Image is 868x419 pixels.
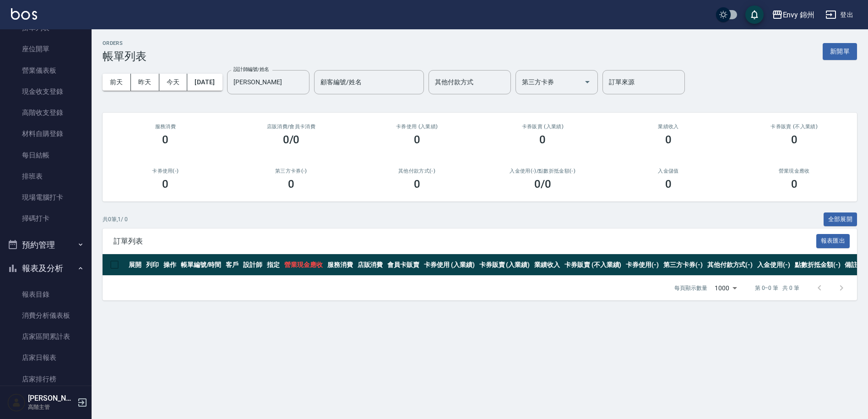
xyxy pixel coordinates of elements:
h2: 卡券使用 (入業績) [365,124,469,130]
th: 指定 [265,254,282,276]
p: 第 0–0 筆 共 0 筆 [755,284,799,292]
a: 店家排行榜 [4,369,88,390]
a: 每日結帳 [4,145,88,166]
a: 材料自購登錄 [4,123,88,144]
h2: 第三方卡券(-) [239,168,343,174]
a: 掃碼打卡 [4,208,88,229]
th: 卡券使用 (入業績) [422,254,477,276]
button: 今天 [159,74,188,91]
button: Open [580,75,595,89]
button: 全部展開 [824,212,857,227]
h2: ORDERS [103,40,146,46]
h3: 0 [162,178,168,190]
th: 操作 [161,254,179,276]
h2: 店販消費 /會員卡消費 [239,124,343,130]
th: 備註 [842,254,860,276]
th: 列印 [144,254,161,276]
h2: 卡券使用(-) [114,168,217,174]
th: 客戶 [223,254,241,276]
button: 昨天 [131,74,159,91]
a: 報表匯出 [816,236,850,245]
h3: 0 [665,178,672,190]
h2: 入金使用(-) /點數折抵金額(-) [491,168,595,174]
h2: 其他付款方式(-) [365,168,469,174]
p: 每頁顯示數量 [674,284,707,292]
h2: 入金儲值 [617,168,721,174]
h2: 營業現金應收 [742,168,846,174]
h3: 服務消費 [114,124,217,130]
h3: 0/0 [283,133,300,146]
a: 消費分析儀表板 [4,305,88,326]
button: 前天 [103,74,131,91]
button: 登出 [822,6,857,23]
th: 會員卡販賣 [385,254,422,276]
h3: 0 /0 [534,178,551,190]
button: save [745,5,764,24]
th: 帳單編號/時間 [179,254,224,276]
button: 報表及分析 [4,256,88,280]
a: 現金收支登錄 [4,81,88,102]
th: 卡券販賣 (不入業績) [562,254,624,276]
th: 業績收入 [532,254,562,276]
th: 設計師 [241,254,265,276]
a: 現場電腦打卡 [4,187,88,208]
h3: 0 [665,133,672,146]
a: 高階收支登錄 [4,102,88,123]
h3: 0 [288,178,294,190]
button: Envy 錦州 [768,5,819,24]
p: 高階主管 [28,403,75,411]
th: 店販消費 [355,254,385,276]
h3: 0 [791,178,797,190]
h3: 0 [791,133,797,146]
th: 入金使用(-) [755,254,792,276]
th: 其他付款方式(-) [705,254,755,276]
label: 設計師編號/姓名 [233,66,269,73]
h3: 0 [414,133,420,146]
h2: 業績收入 [617,124,721,130]
h2: 卡券販賣 (入業績) [491,124,595,130]
button: 報表匯出 [816,234,850,248]
th: 點數折抵金額(-) [792,254,843,276]
th: 第三方卡券(-) [661,254,705,276]
h3: 0 [414,178,420,190]
span: 訂單列表 [114,237,816,246]
a: 店家日報表 [4,347,88,368]
a: 座位開單 [4,38,88,60]
img: Logo [11,8,37,20]
button: 新開單 [823,43,857,60]
h5: [PERSON_NAME] [28,394,75,403]
a: 排班表 [4,166,88,187]
div: Envy 錦州 [783,9,815,21]
th: 卡券販賣 (入業績) [477,254,532,276]
h3: 0 [539,133,546,146]
a: 店家區間累計表 [4,326,88,347]
th: 展開 [126,254,144,276]
a: 新開單 [823,47,857,55]
h2: 卡券販賣 (不入業績) [742,124,846,130]
h3: 帳單列表 [103,50,146,63]
th: 卡券使用(-) [624,254,661,276]
div: 1000 [711,276,740,300]
a: 營業儀表板 [4,60,88,81]
a: 報表目錄 [4,284,88,305]
button: 預約管理 [4,233,88,257]
th: 服務消費 [325,254,355,276]
th: 營業現金應收 [282,254,325,276]
h3: 0 [162,133,168,146]
img: Person [7,393,26,412]
button: [DATE] [187,74,222,91]
p: 共 0 筆, 1 / 0 [103,215,128,223]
